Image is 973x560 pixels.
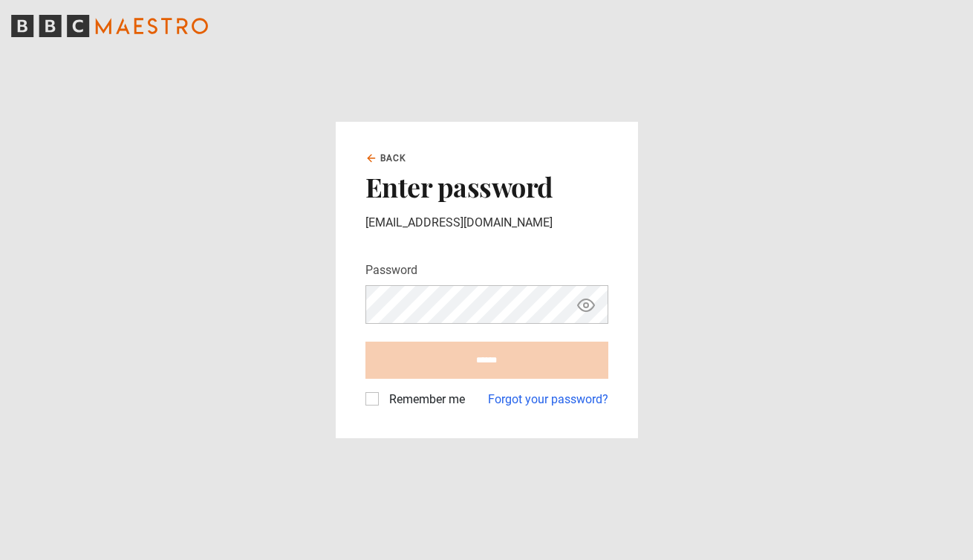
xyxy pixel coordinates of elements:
[11,15,208,37] svg: BBC Maestro
[383,391,465,408] label: Remember me
[365,171,608,202] h2: Enter password
[573,292,599,318] button: Show password
[365,214,608,232] p: [EMAIL_ADDRESS][DOMAIN_NAME]
[365,152,407,165] a: Back
[365,261,417,279] label: Password
[380,152,407,165] span: Back
[488,391,608,408] a: Forgot your password?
